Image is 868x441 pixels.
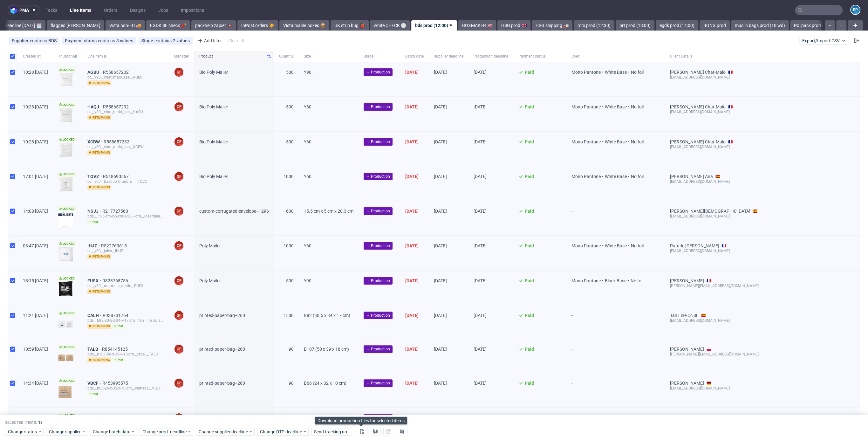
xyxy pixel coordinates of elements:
[304,70,313,75] span: Y90.
[670,104,726,109] a: [PERSON_NAME] Chat-Malo
[126,5,149,15] a: Designs
[102,381,129,386] a: R453995575
[10,7,19,14] img: logo
[627,104,631,109] span: •
[851,5,860,14] figcaption: EP
[87,381,102,386] a: VBCF
[626,278,631,283] span: •
[174,54,189,59] span: Manager
[571,347,660,365] span: -
[670,283,788,288] div: [PERSON_NAME][EMAIL_ADDRESS][DOMAIN_NAME]
[284,243,294,248] span: 1000
[525,209,534,214] span: Paid
[434,381,447,386] span: [DATE]
[87,80,111,86] span: returning
[23,54,48,59] span: Created at
[87,219,99,224] span: pim
[87,209,102,214] span: NSJJ
[605,104,627,109] span: White Base
[518,54,561,59] span: Payment status
[38,421,43,425] span: 18
[434,278,447,283] span: [DATE]
[601,278,605,283] span: •
[174,102,183,111] figcaption: GF
[571,209,660,228] span: -
[30,38,48,43] span: contains
[58,107,73,123] img: data
[174,241,183,250] figcaption: GF
[525,70,534,75] span: Paid
[87,185,111,190] span: returning
[23,104,48,109] span: 10:28 [DATE]
[58,311,76,316] span: Locked
[58,281,73,296] img: version_two_editor_design
[87,386,164,391] div: bds__b66-24-x-32-x-10-cm__cernega__VBCF
[405,381,419,386] span: [DATE]
[497,20,530,31] a: HSG prod 🇬🇧
[101,243,128,248] span: R522763615
[103,174,130,179] a: R518690567
[87,254,111,259] span: returning
[474,381,487,386] span: [DATE]
[670,248,788,253] div: [EMAIL_ADDRESS][DOMAIN_NAME]
[314,430,348,434] span: Send tracking no.
[366,380,390,386] span: → Production
[525,174,534,179] span: Paid
[5,420,37,425] span: Selected items:
[304,278,313,283] span: Y90.
[87,115,111,120] span: returning
[23,174,48,179] span: 17:01 [DATE]
[601,174,605,179] span: •
[315,417,407,424] div: Download production files for selected items
[631,139,644,144] span: No foil
[286,209,294,214] span: 600
[199,313,245,318] span: printed-paper-bag--260
[525,104,534,109] span: Paid
[199,278,221,283] span: Poly Mailer
[605,139,627,144] span: White Base
[87,174,103,179] a: TOVZ
[87,54,164,59] span: Line item ID
[405,313,419,318] span: [DATE]
[601,70,605,75] span: •
[405,54,424,59] span: Batch date
[601,104,605,109] span: •
[58,345,76,350] span: Locked
[366,69,390,75] span: → Production
[366,174,390,179] span: → Production
[366,104,390,110] span: → Production
[366,313,390,318] span: → Production
[87,243,101,248] a: IHJZ
[656,20,698,31] a: egdk prod (14:00)
[627,174,631,179] span: •
[87,313,103,318] span: CALH
[434,70,447,75] span: [DATE]
[174,311,183,320] figcaption: GF
[289,381,294,386] span: 90
[458,20,496,31] a: BOXMAKER 🇺🇸
[87,70,103,75] a: AGBU
[48,38,57,43] div: BDS
[434,139,447,144] span: [DATE]
[146,20,190,31] a: EGDK SE check 🧨
[631,104,644,109] span: No foil
[631,243,644,248] span: No foil
[364,54,395,59] span: Stage
[525,278,534,283] span: Paid
[670,318,788,323] div: [EMAIL_ADDRESS][DOMAIN_NAME]
[670,109,788,114] div: [EMAIL_ADDRESS][DOMAIN_NAME]
[87,347,102,352] a: TALB
[571,54,660,59] span: Spec
[237,20,278,31] a: InPost orders ☀️
[670,381,704,386] a: [PERSON_NAME]
[113,357,125,362] span: pim
[405,104,419,109] span: [DATE]
[474,209,487,214] span: [DATE]
[58,383,73,399] img: version_two_editor_design
[174,413,183,422] figcaption: GF
[532,20,572,31] a: HSG shipping 🚛
[670,243,719,248] a: Paturle [PERSON_NAME]
[87,283,164,288] div: cc__y90__marmule_fabric__FUSX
